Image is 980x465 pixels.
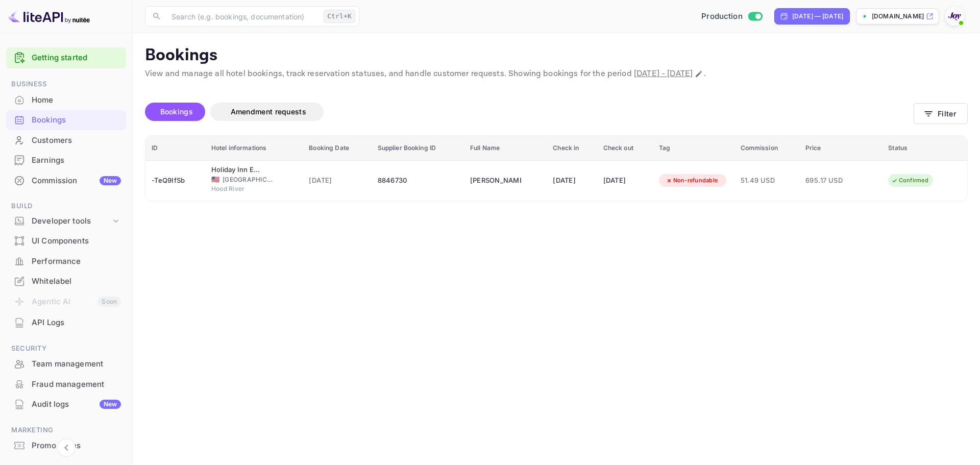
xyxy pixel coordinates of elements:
[205,136,303,161] th: Hotel informations
[6,79,126,90] span: Business
[6,375,126,394] a: Fraud management
[882,136,967,161] th: Status
[231,107,306,116] span: Amendment requests
[32,358,121,370] div: Team management
[741,175,793,186] span: 51.49 USD
[701,11,743,22] span: Production
[6,436,126,455] a: Promo codes
[6,201,126,212] span: Build
[6,395,126,413] a: Audit logsNew
[223,175,274,184] span: [GEOGRAPHIC_DATA]
[6,90,126,109] a: Home
[378,173,458,189] div: 8846730
[32,114,121,126] div: Bookings
[6,313,126,332] a: API Logs
[32,440,121,452] div: Promo codes
[32,155,121,166] div: Earnings
[145,136,205,161] th: ID
[324,10,355,23] div: Ctrl+K
[6,231,126,251] div: UI Components
[145,136,967,201] table: booking table
[6,375,126,395] div: Fraud management
[372,136,464,161] th: Supplier Booking ID
[799,136,882,161] th: Price
[6,395,126,414] div: Audit logsNew
[6,252,126,272] div: Performance
[6,354,126,374] div: Team management
[6,110,126,129] a: Bookings
[470,173,521,189] div: Carolyn Henry
[805,175,856,186] span: 695.17 USD
[6,131,126,151] div: Customers
[634,68,693,79] span: [DATE] - [DATE]
[872,12,924,21] p: [DOMAIN_NAME]
[6,212,126,230] div: Developer tools
[32,399,121,410] div: Audit logs
[165,6,320,27] input: Search (e.g. bookings, documentation)
[32,52,121,64] a: Getting started
[303,136,371,161] th: Booking Date
[100,176,121,185] div: New
[6,272,126,291] div: Whitelabel
[6,354,126,373] a: Team management
[6,425,126,436] span: Marketing
[6,171,126,190] a: CommissionNew
[6,110,126,130] div: Bookings
[145,45,968,66] p: Bookings
[792,12,843,21] div: [DATE] — [DATE]
[6,171,126,191] div: CommissionNew
[32,276,121,287] div: Whitelabel
[6,131,126,150] a: Customers
[152,173,199,189] div: -TeQ9IfSb
[6,231,126,250] a: UI Components
[6,151,126,169] a: Earnings
[145,103,914,121] div: account-settings tabs
[100,400,121,409] div: New
[32,317,121,329] div: API Logs
[32,256,121,267] div: Performance
[32,235,121,247] div: UI Components
[6,252,126,271] a: Performance
[6,90,126,110] div: Home
[211,176,219,183] span: United States of America
[160,107,193,116] span: Bookings
[32,215,111,227] div: Developer tools
[211,165,262,175] div: Holiday Inn Express & Suites Hood River, an IHG Hotel
[32,94,121,106] div: Home
[8,8,90,25] img: LiteAPI logo
[6,313,126,333] div: API Logs
[6,343,126,354] span: Security
[309,175,365,186] span: [DATE]
[734,136,799,161] th: Commission
[6,436,126,456] div: Promo codes
[547,136,597,161] th: Check in
[57,438,76,457] button: Collapse navigation
[697,11,766,22] div: Switch to Sandbox mode
[6,151,126,170] div: Earnings
[694,69,704,79] button: Change date range
[885,174,935,187] div: Confirmed
[597,136,653,161] th: Check out
[6,272,126,290] a: Whitelabel
[32,175,121,187] div: Commission
[32,379,121,390] div: Fraud management
[659,174,725,187] div: Non-refundable
[6,47,126,68] div: Getting started
[946,8,963,25] img: With Joy
[553,173,591,189] div: [DATE]
[211,184,262,193] span: Hood River
[603,173,647,189] div: [DATE]
[464,136,547,161] th: Full Name
[914,103,968,124] button: Filter
[145,68,968,80] p: View and manage all hotel bookings, track reservation statuses, and handle customer requests. Sho...
[32,135,121,146] div: Customers
[653,136,734,161] th: Tag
